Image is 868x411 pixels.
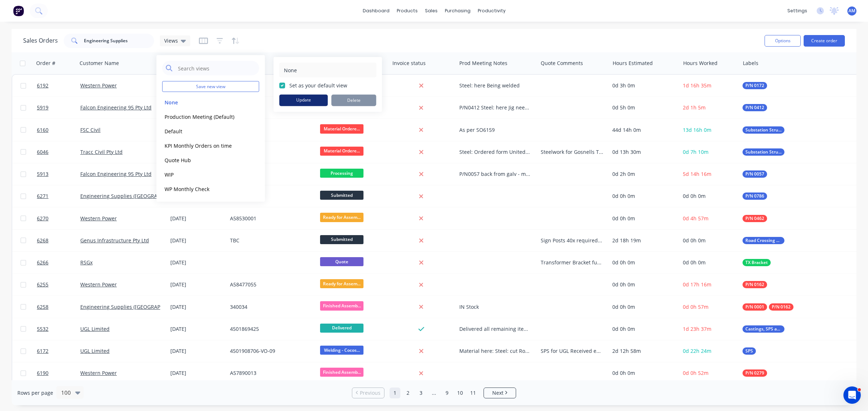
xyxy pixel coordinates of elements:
[745,237,782,244] span: Road Crossing Signs
[745,303,764,311] span: P/N 0001
[683,170,711,177] span: 5d 14h 16m
[459,170,531,178] div: P/N0057 back from galv - machining to start later this week, early next week
[745,192,764,200] span: P/N 0786
[743,369,767,377] button: P/N 0279
[349,388,519,398] ul: Pagination
[541,259,603,266] div: Transformer Bracket further items to add to quote
[743,347,756,355] button: SPS
[612,369,674,377] div: 0d 0h 0m
[80,347,110,354] a: UGL Limited
[743,170,767,178] button: P/N 0057
[320,301,363,310] span: Finished Assemb...
[612,281,674,288] div: 0d 0h 0m
[37,230,80,251] a: 6268
[745,369,764,377] span: P/N 0279
[162,156,245,164] button: Quote Hub
[745,170,764,178] span: P/N 0057
[37,126,48,134] span: 6160
[80,170,152,177] a: Falcon Engineering 95 Pty Ltd
[170,325,224,333] div: [DATE]
[352,389,384,397] a: Previous page
[230,303,310,311] div: 340034
[320,279,363,288] span: Ready for Assem...
[230,126,310,134] div: PO005458
[745,148,782,156] span: Substation Structural Steel
[320,257,363,266] span: Quote
[421,5,441,16] div: sales
[541,60,583,67] div: Quote Comments
[484,389,516,397] a: Next page
[784,5,811,16] div: settings
[360,389,380,397] span: Previous
[743,60,758,67] div: Labels
[37,185,80,207] a: 6271
[80,281,117,288] a: Western Power
[230,237,310,244] div: TBC
[441,5,474,16] div: purchasing
[612,237,674,244] div: 2d 18h 19m
[37,170,48,178] span: 5913
[743,237,784,244] button: Road Crossing Signs
[84,34,154,48] input: Search...
[613,60,653,67] div: Hours Estimated
[80,237,149,244] a: Genus Infrastructure Pty Ltd
[612,215,674,222] div: 0d 0h 0m
[743,259,771,266] button: TX Bracket
[612,192,674,200] div: 0d 0h 0m
[37,163,80,185] a: 5913
[683,325,711,332] span: 1d 23h 37m
[745,325,782,333] span: Castings, SPS and Buy In
[37,281,48,288] span: 6255
[612,126,674,134] div: 44d 14h 0m
[612,259,674,266] div: 0d 0h 0m
[393,5,421,16] div: products
[743,215,767,222] button: P/N 0462
[37,82,48,89] span: 6192
[162,185,245,193] button: WP Monthly Check
[683,369,709,376] span: 0d 0h 52m
[37,192,48,200] span: 6271
[459,82,531,89] div: Steel: here Being welded
[459,126,531,134] div: As per SO6159
[492,389,503,397] span: Next
[745,215,764,222] span: P/N 0462
[230,215,310,222] div: A58530001
[162,112,245,121] button: Production Meeting (Default)
[36,60,55,67] div: Order #
[743,192,767,200] button: P/N 0786
[37,215,48,222] span: 6270
[37,104,48,111] span: 5919
[13,5,24,16] img: Factory
[392,60,426,67] div: Invoice status
[320,368,363,377] span: Finished Assemb...
[37,259,48,266] span: 6266
[683,82,711,89] span: 1d 16h 35m
[612,82,674,89] div: 0d 3h 0m
[320,235,363,244] span: Submitted
[37,237,48,244] span: 6268
[37,208,80,229] a: 6270
[848,8,855,14] span: AM
[804,35,845,47] button: Create order
[37,347,48,355] span: 6172
[17,389,53,397] span: Rows per page
[541,148,603,156] div: Steelwork for Gosnells T2 Tender being submitted 27/06, award end of July Awarded to Falcon 14/08
[162,127,245,135] button: Default
[745,347,753,355] span: SPS
[612,303,674,311] div: 0d 0h 0m
[230,82,310,89] div: A58436001
[162,141,245,150] button: KPI Monthly Orders on time
[320,324,363,333] span: Delivered
[80,369,117,376] a: Western Power
[80,259,93,266] a: RSGx
[765,35,801,47] button: Options
[468,388,478,398] a: Page 11
[170,259,224,266] div: [DATE]
[359,5,393,16] a: dashboard
[177,61,256,75] input: Search views
[455,388,465,398] a: Page 10
[683,148,709,155] span: 0d 7h 10m
[37,296,80,318] a: 6258
[459,303,531,311] div: IN Stock
[23,37,58,44] h1: Sales Orders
